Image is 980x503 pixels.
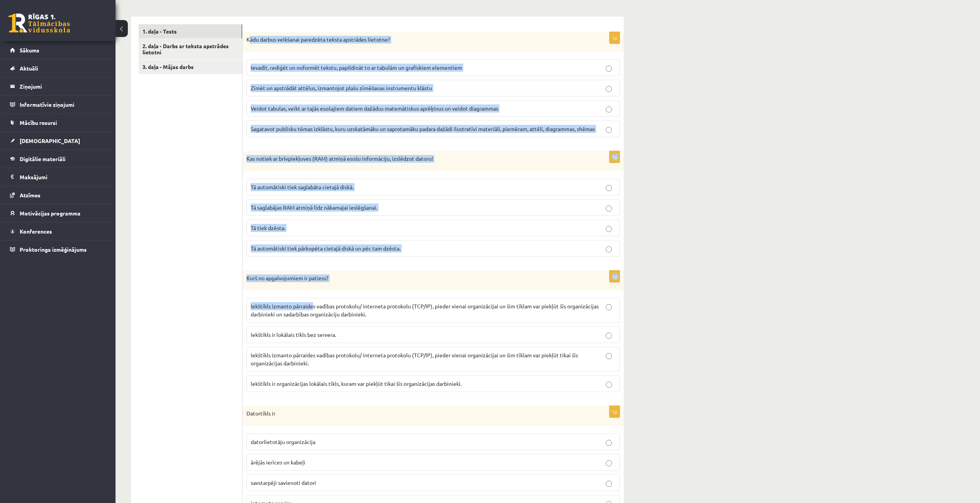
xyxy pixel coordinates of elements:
[139,39,242,60] a: 2. daļa - Darbs ar teksta apstrādes lietotni
[10,96,106,113] a: Informatīvie ziņojumi
[606,333,612,339] input: Iekštīkls ir lokālais tīkls bez servera.
[606,304,612,310] input: Iekštīkls izmanto pārraides vadības protokolu/ interneta protokolu (TCP/IP), pieder vienai organi...
[606,106,612,113] input: Veidot tabulas, veikt ar tajās esošajiem datiem dažādus matemātiskus aprēķinus un veidot diagrammas
[251,352,578,367] span: Iekštīkls izmanto pārraides vadības protokolu/ interneta protokolu (TCP/IP), pieder vienai organi...
[20,137,80,144] span: [DEMOGRAPHIC_DATA]
[20,77,106,95] legend: Ziņojumi
[20,47,39,54] span: Sākums
[10,168,106,186] a: Maksājumi
[20,96,106,113] legend: Informatīvie ziņojumi
[606,481,612,487] input: savstarpēji savienoti datori
[10,241,106,258] a: Proktoringa izmēģinājums
[251,380,462,387] span: Iekštīkls ir organizācijas lokālais tīkls, kuram var piekļūt tikai šīs organizācijas darbinieki.
[10,132,106,150] a: [DEMOGRAPHIC_DATA]
[251,84,432,91] span: Zīmēt un apstrādāt attēlus, izmantojot plašu zīmēšanas instrumentu klāstu
[139,60,242,74] a: 3. daļa - Mājas darbs
[609,405,620,418] p: 1p
[251,438,315,445] span: datorlietotāju organizācija
[606,86,612,92] input: Zīmēt un apstrādāt attēlus, izmantojot plašu zīmēšanas instrumentu klāstu
[10,222,106,240] a: Konferences
[609,32,620,44] p: 1p
[251,303,599,318] span: Iekštīkls izmanto pārraides vadības protokolu/ interneta protokolu (TCP/IP), pieder vienai organi...
[10,77,106,95] a: Ziņojumi
[251,331,336,338] span: Iekštīkls ir lokālais tīkls bez servera.
[246,274,581,282] p: Kurš no apgalvojumiem ir patiess?
[246,36,581,44] p: Kādu darbus veikšanai paredzēta teksta apstrādes lietotne?
[606,382,612,388] input: Iekštīkls ir organizācijas lokālais tīkls, kuram var piekļūt tikai šīs organizācijas darbinieki.
[606,460,612,466] input: ārējās ierīces un kabeļi
[10,204,106,222] a: Motivācijas programma
[606,226,612,232] input: Tā tiek dzēsta.
[10,186,106,204] a: Atzīmes
[10,59,106,77] a: Aktuāli
[20,119,57,126] span: Mācību resursi
[251,245,400,252] span: Tā automātiski tiek pārkopēta cietajā diskā un pēc tam dzēsta.
[20,65,38,72] span: Aktuāli
[20,228,52,235] span: Konferences
[606,246,612,252] input: Tā automātiski tiek pārkopēta cietajā diskā un pēc tam dzēsta.
[251,105,498,112] span: Veidot tabulas, veikt ar tajās esošajiem datiem dažādus matemātiskus aprēķinus un veidot diagrammas
[246,410,581,417] p: Datortīkls ir
[20,168,106,186] legend: Maksājumi
[251,459,305,466] span: ārējās ierīces un kabeļi
[609,151,620,163] p: 1p
[10,150,106,168] a: Digitālie materiāli
[606,205,612,212] input: Tā saglabājas RAM atmiņā līdz nākamajai ieslēgšanai.
[10,114,106,131] a: Mācību resursi
[246,155,581,163] p: Kas notiek ar brīvpiekļuves (RAM) atmiņā esošu informāciju, izslēdzot datoru!
[251,204,377,211] span: Tā saglabājas RAM atmiņā līdz nākamajai ieslēgšanai.
[20,155,65,162] span: Digitālie materiāli
[20,210,80,217] span: Motivācijas programma
[251,183,353,190] span: Tā automātiski tiek saglabāta cietajā diskā.
[606,353,612,359] input: Iekštīkls izmanto pārraides vadības protokolu/ interneta protokolu (TCP/IP), pieder vienai organi...
[606,66,612,72] input: Ievadīt, rediģēt un noformēt tekstu, papildināt to ar tabulām un grafiskiem elementiem
[20,246,87,253] span: Proktoringa izmēģinājums
[251,64,462,71] span: Ievadīt, rediģēt un noformēt tekstu, papildināt to ar tabulām un grafiskiem elementiem
[10,41,106,59] a: Sākums
[251,479,316,486] span: savstarpēji savienoti datori
[139,24,242,39] a: 1. daļa - Tests
[606,185,612,191] input: Tā automātiski tiek saglabāta cietajā diskā.
[609,270,620,283] p: 1p
[8,13,70,33] a: Rīgas 1. Tālmācības vidusskola
[251,224,285,231] span: Tā tiek dzēsta.
[20,192,40,199] span: Atzīmes
[251,125,595,132] span: Sagatavot publisku tēmas izklāstu, kuru uzskatāmāku un saprotamāku padara dažādi ilustratīvi mate...
[606,440,612,446] input: datorlietotāju organizācija
[606,127,612,133] input: Sagatavot publisku tēmas izklāstu, kuru uzskatāmāku un saprotamāku padara dažādi ilustratīvi mate...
